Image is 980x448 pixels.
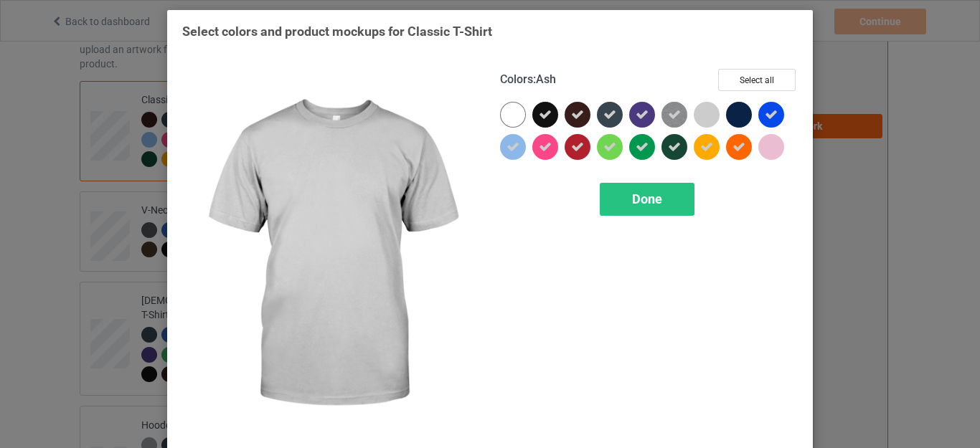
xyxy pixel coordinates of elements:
button: Select all [718,69,796,91]
span: Select colors and product mockups for Classic T-Shirt [182,24,492,39]
span: Colors [500,72,533,86]
img: regular.jpg [182,69,480,441]
span: Ash [536,72,556,86]
img: heather_texture.png [661,102,687,128]
span: Done [632,191,662,206]
h4: : [500,72,556,87]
